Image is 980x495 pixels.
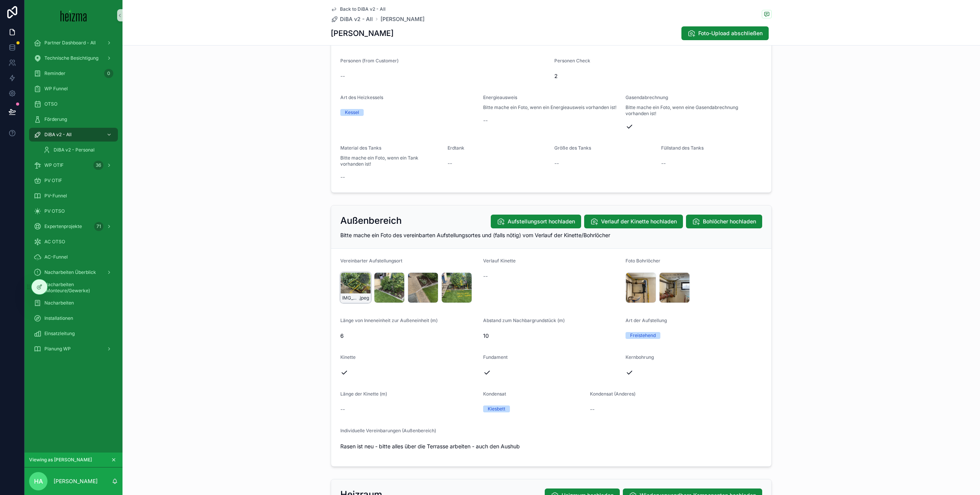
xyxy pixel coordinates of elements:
[601,218,677,225] span: Verlauf der Kinette hochladen
[29,189,118,203] a: PV-Funnel
[483,391,506,397] span: Kondensat
[29,296,118,310] a: Nacharbeiten
[44,116,67,122] span: Förderung
[29,36,118,50] a: Partner Dashboard - All
[483,318,565,323] span: Abstand zum Nachbargrundstück (m)
[29,281,118,295] a: Nacharbeiten (Monteure/Gewerke)
[340,405,345,413] span: --
[626,258,660,264] span: Foto Bohrlöcher
[29,158,118,172] a: WP OTIF36
[448,160,452,167] span: --
[29,82,118,96] a: WP Funnel
[554,72,762,80] span: 2
[44,101,57,107] span: OTSO
[698,29,763,37] span: Foto-Upload abschließen
[29,327,118,340] a: Einsatzleitung
[381,15,425,23] a: [PERSON_NAME]
[448,145,464,151] span: Erdtank
[508,218,575,225] span: Aufstellungsort hochladen
[104,69,113,78] div: 0
[29,112,118,126] a: Förderung
[686,215,762,228] button: Bohlöcher hochladen
[44,282,110,294] span: Nacharbeiten (Monteure/Gewerke)
[340,428,436,433] span: Individuelle Vereinbarungen (Außenbereich)
[340,15,373,23] span: DiBA v2 - All
[29,235,118,249] a: AC OTSO
[554,145,591,151] span: Größe des Tanks
[44,269,96,275] span: Nacharbeiten Überblick
[554,160,559,167] span: --
[483,104,616,111] span: Bitte mache ein Foto, wenn ein Energieausweis vorhanden ist!
[626,94,668,100] span: Gasendabrechnung
[340,318,438,323] span: Länge von Inneneinheit zur Außeneinheit (m)
[584,215,683,228] button: Verlauf der Kinette hochladen
[340,442,762,450] p: Rasen ist neu - bitte alles über die Terrasse arbeiten - auch den Aushub
[93,161,103,170] div: 36
[44,254,68,260] span: AC-Funnel
[661,145,704,151] span: Füllstand des Tanks
[554,58,590,64] span: Personen Check
[340,58,399,64] span: Personen (from Customer)
[38,143,118,157] a: DiBA v2 - Personal
[703,218,756,225] span: Bohlöcher hochladen
[626,354,654,360] span: Kernbohrung
[44,239,65,245] span: AC OTSO
[345,109,359,116] div: Kessel
[44,86,68,92] span: WP Funnel
[626,318,667,323] span: Art der Aufstellung
[590,391,635,397] span: Kondensat (Anderes)
[630,332,656,339] div: Freistehend
[44,223,82,230] span: Expertenprojekte
[681,26,769,40] button: Foto-Upload abschließen
[626,104,762,117] span: Bitte mache ein Foto, wenn eine Gasendabrechnung vorhanden ist!
[60,9,87,21] img: App logo
[44,346,71,352] span: Planung WP
[29,311,118,325] a: Installationen
[29,265,118,279] a: Nacharbeiten Überblick
[44,70,65,77] span: Reminder
[340,72,345,80] span: --
[54,147,95,153] span: DiBA v2 - Personal
[340,258,402,264] span: Vereinbarter Aufstellungsort
[359,295,369,301] span: .jpeg
[331,15,373,23] a: DiBA v2 - All
[491,215,581,228] button: Aufstellungsort hochladen
[590,405,595,413] span: --
[29,457,92,463] span: Viewing as [PERSON_NAME]
[29,97,118,111] a: OTSO
[483,272,488,280] span: --
[34,477,43,486] span: HA
[29,67,118,80] a: Reminder0
[340,332,477,340] span: 6
[483,94,517,100] span: Energieausweis
[29,204,118,218] a: PV OTSO
[44,331,75,337] span: Einsatzleitung
[29,342,118,356] a: Planung WP
[483,117,488,124] span: --
[331,6,385,12] a: Back to DiBA v2 - All
[44,40,96,46] span: Partner Dashboard - All
[29,51,118,65] a: Technische Besichtigung
[44,208,65,214] span: PV OTSO
[29,128,118,142] a: DiBA v2 - All
[340,173,345,181] span: --
[44,177,62,184] span: PV OTIF
[94,222,103,231] div: 71
[340,94,383,100] span: Art des Heizkessels
[44,300,74,306] span: Nacharbeiten
[340,232,610,238] span: Bitte mache ein Foto des vereinbarten Aufstellungsortes und (falls nötig) vom Verlauf der Kinette...
[331,28,394,39] h1: [PERSON_NAME]
[54,477,98,485] p: [PERSON_NAME]
[661,160,666,167] span: --
[44,193,67,199] span: PV-Funnel
[340,6,385,12] span: Back to DiBA v2 - All
[29,174,118,187] a: PV OTIF
[340,354,356,360] span: Kinette
[340,145,381,151] span: Material des Tanks
[24,31,122,366] div: scrollable content
[483,258,516,264] span: Verlauf Kinette
[29,250,118,264] a: AC-Funnel
[483,332,620,340] span: 10
[488,405,505,412] div: Kiesbett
